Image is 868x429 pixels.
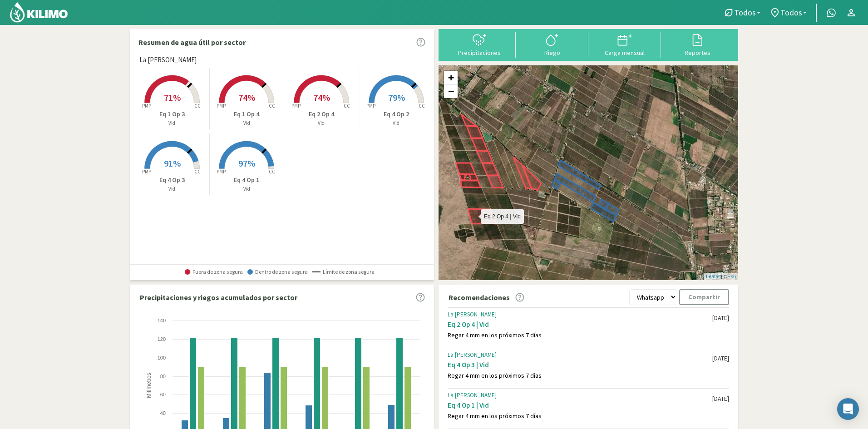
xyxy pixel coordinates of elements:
[247,269,308,275] span: Dentro de zona segura
[712,314,729,322] div: [DATE]
[419,103,425,109] tspan: CC
[661,32,734,56] button: Reportes
[158,318,166,323] text: 140
[135,185,209,193] p: Vid
[138,37,246,48] p: Resumen de agua útil por sector
[444,84,458,98] a: Zoom out
[194,168,201,175] tspan: CC
[158,355,166,360] text: 100
[449,292,510,303] p: Recomendaciones
[284,109,359,119] p: Eq 2 Op 4
[444,71,458,84] a: Zoom in
[158,336,166,342] text: 120
[185,269,243,275] span: Fuera de zona segura
[160,410,166,416] text: 40
[238,158,255,169] span: 97%
[210,109,284,119] p: Eq 1 Op 4
[388,92,405,103] span: 79%
[734,8,756,17] span: Todos
[448,311,712,318] div: La [PERSON_NAME]
[344,103,350,109] tspan: CC
[448,392,712,399] div: La [PERSON_NAME]
[706,274,721,279] a: Leaflet
[313,92,330,103] span: 74%
[217,168,226,175] tspan: PMP
[210,119,284,127] p: Vid
[269,103,276,109] tspan: CC
[448,412,712,420] div: Regar 4 mm en los próximos 7 días
[591,49,658,56] div: Carga mensual
[780,8,802,17] span: Todos
[164,92,181,103] span: 71%
[448,372,712,380] div: Regar 4 mm en los próximos 7 días
[448,331,712,339] div: Regar 4 mm en los próximos 7 días
[160,374,166,379] text: 80
[837,398,859,420] div: Open Intercom Messenger
[448,351,712,359] div: La [PERSON_NAME]
[446,49,513,56] div: Precipitaciones
[448,360,712,369] div: Eq 4 Op 3 | Vid
[359,109,434,119] p: Eq 4 Op 2
[312,269,375,275] span: Límite de zona segura
[359,119,434,127] p: Vid
[194,103,201,109] tspan: CC
[712,395,729,403] div: [DATE]
[9,1,69,23] img: Kilimo
[238,92,255,103] span: 74%
[664,49,731,56] div: Reportes
[135,175,209,185] p: Eq 4 Op 3
[135,109,209,119] p: Eq 1 Op 3
[210,175,284,185] p: Eq 4 Op 1
[284,119,359,127] p: Vid
[516,32,588,56] button: Riego
[269,168,276,175] tspan: CC
[160,392,166,397] text: 60
[210,185,284,193] p: Vid
[217,103,226,109] tspan: PMP
[139,55,197,65] span: La [PERSON_NAME]
[164,158,181,169] span: 91%
[135,119,209,127] p: Vid
[588,32,661,56] button: Carga mensual
[146,373,152,398] text: Milímetros
[518,49,586,56] div: Riego
[142,168,151,175] tspan: PMP
[727,274,736,279] a: Esri
[712,355,729,362] div: [DATE]
[443,32,516,56] button: Precipitaciones
[448,401,712,409] div: Eq 4 Op 1 | Vid
[291,103,301,109] tspan: PMP
[142,103,151,109] tspan: PMP
[366,103,375,109] tspan: PMP
[448,320,712,329] div: Eq 2 Op 4 | Vid
[704,273,738,281] div: | ©
[140,292,297,303] p: Precipitaciones y riegos acumulados por sector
